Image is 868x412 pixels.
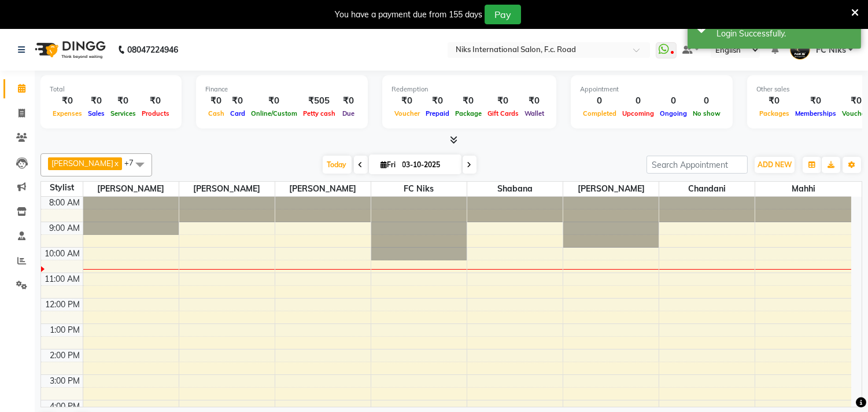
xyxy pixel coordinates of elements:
input: Search Appointment [647,156,748,174]
div: 0 [657,94,690,108]
span: Packages [756,109,792,117]
span: Card [227,109,248,117]
div: 10:00 AM [43,248,83,260]
div: 11:00 AM [43,273,83,285]
div: 2:00 PM [48,350,83,362]
div: ₹0 [108,94,139,108]
div: ₹0 [485,94,522,108]
span: [PERSON_NAME] [275,182,371,196]
span: Completed [580,109,619,117]
div: Finance [205,84,359,94]
div: ₹0 [756,94,792,108]
div: ₹0 [50,94,85,108]
button: Pay [485,5,521,24]
div: 12:00 PM [43,299,83,311]
input: 2025-10-03 [399,156,457,174]
div: 8:00 AM [47,197,83,209]
span: [PERSON_NAME] [179,182,275,196]
div: ₹0 [792,94,839,108]
span: Products [139,109,172,117]
div: ₹0 [423,94,452,108]
span: Memberships [792,109,839,117]
div: Total [50,84,172,94]
div: 9:00 AM [47,222,83,234]
img: logo [29,34,109,66]
div: ₹505 [300,94,338,108]
div: ₹0 [338,94,359,108]
span: [PERSON_NAME] [83,182,179,196]
span: Petty cash [300,109,338,117]
span: Gift Cards [485,109,522,117]
div: ₹0 [391,94,423,108]
div: ₹0 [522,94,547,108]
span: Voucher [391,109,423,117]
div: ₹0 [452,94,485,108]
div: Appointment [580,84,723,94]
span: No show [690,109,723,117]
div: 0 [619,94,657,108]
a: x [113,159,119,168]
div: ₹0 [248,94,300,108]
div: Redemption [391,84,547,94]
span: Ongoing [657,109,690,117]
span: Sales [85,109,108,117]
button: ADD NEW [755,157,795,173]
div: ₹0 [205,94,227,108]
div: Login Successfully. [716,28,852,40]
span: +7 [124,158,142,167]
span: Shabana [467,182,563,196]
span: Services [108,109,139,117]
div: 0 [580,94,619,108]
span: Wallet [522,109,547,117]
div: ₹0 [227,94,248,108]
span: Chandani [659,182,755,196]
span: Today [323,156,352,174]
div: Stylist [41,182,83,194]
span: [PERSON_NAME] [563,182,659,196]
div: You have a payment due from 155 days [335,9,482,21]
b: 08047224946 [127,34,178,66]
span: Due [339,109,357,117]
img: FC Niks [790,39,810,60]
div: 1:00 PM [48,324,83,336]
div: ₹0 [139,94,172,108]
span: Cash [205,109,227,117]
span: Expenses [50,109,85,117]
span: FC Niks [371,182,467,196]
span: Online/Custom [248,109,300,117]
div: 3:00 PM [48,375,83,387]
span: Mahhi [755,182,851,196]
span: Prepaid [423,109,452,117]
span: Fri [378,160,399,169]
div: 0 [690,94,723,108]
div: ₹0 [85,94,108,108]
span: ADD NEW [758,160,792,169]
span: Package [452,109,485,117]
span: [PERSON_NAME] [51,159,113,168]
span: FC Niks [816,44,846,56]
span: Upcoming [619,109,657,117]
